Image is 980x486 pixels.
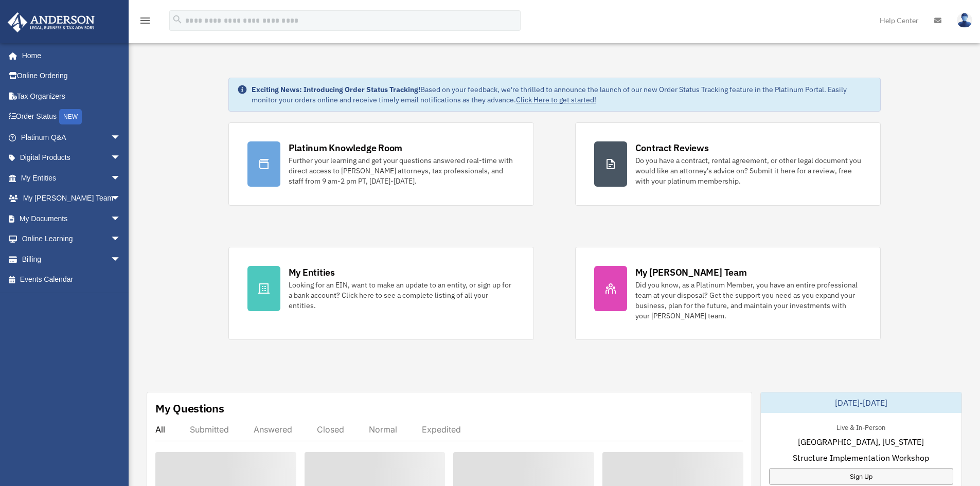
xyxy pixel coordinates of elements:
[7,188,136,209] a: My [PERSON_NAME] Teamarrow_drop_down
[7,249,136,269] a: Billingarrow_drop_down
[289,266,335,279] div: My Entities
[516,95,596,104] a: Click Here to get started!
[635,155,862,186] div: Do you have a contract, rental agreement, or other legal document you would like an attorney's ad...
[7,148,136,168] a: Digital Productsarrow_drop_down
[111,168,131,189] span: arrow_drop_down
[289,280,515,311] div: Looking for an EIN, want to make an update to an entity, or sign up for a bank account? Click her...
[761,392,961,413] div: [DATE]-[DATE]
[957,13,972,28] img: User Pic
[59,109,82,124] div: NEW
[317,424,344,435] div: Closed
[7,269,136,290] a: Events Calendar
[139,18,151,27] a: menu
[7,208,136,229] a: My Documentsarrow_drop_down
[252,85,420,94] strong: Exciting News: Introducing Order Status Tracking!
[575,247,881,340] a: My [PERSON_NAME] Team Did you know, as a Platinum Member, you have an entire professional team at...
[635,141,709,154] div: Contract Reviews
[155,401,224,416] div: My Questions
[228,122,534,206] a: Platinum Knowledge Room Further your learning and get your questions answered real-time with dire...
[139,14,151,27] i: menu
[769,468,953,485] a: Sign Up
[798,436,924,448] span: [GEOGRAPHIC_DATA], [US_STATE]
[289,155,515,186] div: Further your learning and get your questions answered real-time with direct access to [PERSON_NAM...
[7,127,136,148] a: Platinum Q&Aarrow_drop_down
[254,424,292,435] div: Answered
[5,12,98,32] img: Anderson Advisors Platinum Portal
[111,127,131,148] span: arrow_drop_down
[7,66,136,86] a: Online Ordering
[7,86,136,106] a: Tax Organizers
[190,424,229,435] div: Submitted
[111,208,131,229] span: arrow_drop_down
[635,266,747,279] div: My [PERSON_NAME] Team
[111,229,131,250] span: arrow_drop_down
[369,424,397,435] div: Normal
[111,148,131,169] span: arrow_drop_down
[289,141,403,154] div: Platinum Knowledge Room
[635,280,862,321] div: Did you know, as a Platinum Member, you have an entire professional team at your disposal? Get th...
[228,247,534,340] a: My Entities Looking for an EIN, want to make an update to an entity, or sign up for a bank accoun...
[7,229,136,249] a: Online Learningarrow_drop_down
[172,14,183,25] i: search
[422,424,461,435] div: Expedited
[111,249,131,270] span: arrow_drop_down
[793,452,929,464] span: Structure Implementation Workshop
[7,45,131,66] a: Home
[7,106,136,128] a: Order StatusNEW
[252,84,872,105] div: Based on your feedback, we're thrilled to announce the launch of our new Order Status Tracking fe...
[155,424,165,435] div: All
[828,421,894,432] div: Live & In-Person
[7,168,136,188] a: My Entitiesarrow_drop_down
[575,122,881,206] a: Contract Reviews Do you have a contract, rental agreement, or other legal document you would like...
[111,188,131,209] span: arrow_drop_down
